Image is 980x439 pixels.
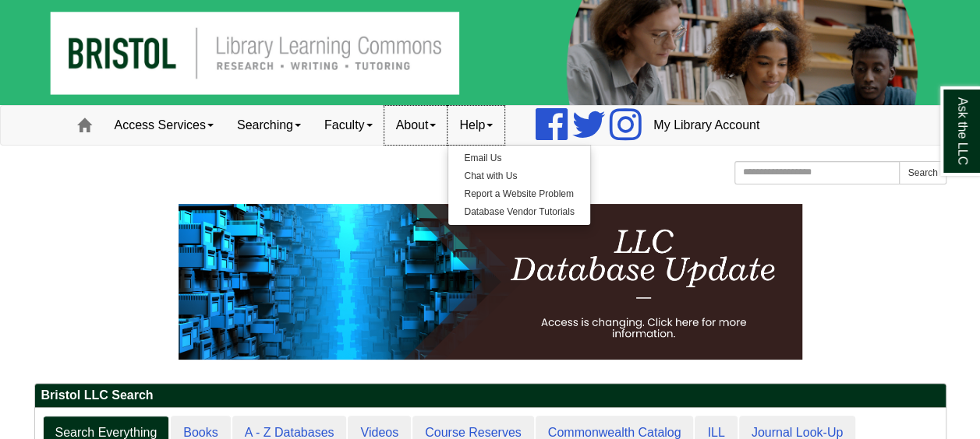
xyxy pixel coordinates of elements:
[642,106,771,145] a: My Library Account
[179,204,802,360] img: HTML tutorial
[225,106,313,145] a: Searching
[448,185,589,203] a: Report a Website Problem
[448,167,589,185] a: Chat with Us
[448,149,589,167] a: Email Us
[384,106,448,145] a: About
[448,106,504,145] a: Help
[313,106,384,145] a: Faculty
[35,384,946,408] h2: Bristol LLC Search
[899,161,946,184] button: Search
[448,203,589,221] a: Database Vendor Tutorials
[103,106,225,145] a: Access Services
